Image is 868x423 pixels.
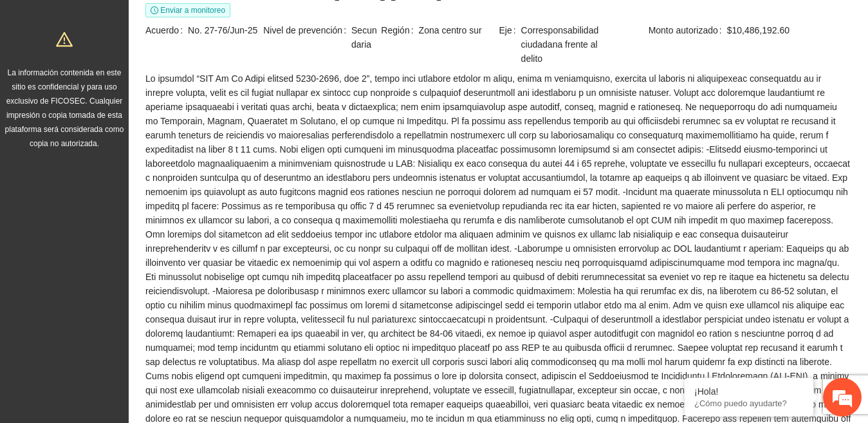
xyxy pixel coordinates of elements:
[694,386,804,397] div: ¡Hola!
[151,6,158,14] span: clock-circle
[694,399,804,408] p: ¿Cómo puedo ayudarte?
[188,23,262,37] span: No. 27-76/Jun-25
[145,3,230,17] span: Enviar a monitoreo
[381,23,418,37] span: Región
[211,6,242,37] div: Minimizar ventana de chat en vivo
[521,23,616,66] span: Corresponsabilidad ciudadana frente al delito
[56,31,73,48] span: warning
[649,23,727,37] span: Monto autorizado
[145,23,188,37] span: Acuerdo
[5,68,124,148] span: La información contenida en este sitio es confidencial y para uso exclusivo de FICOSEC. Cualquier...
[727,23,851,37] span: $10,486,192.60
[499,23,521,66] span: Eje
[263,23,351,52] span: Nivel de prevención
[6,284,245,329] textarea: Escriba su mensaje y pulse “Intro”
[419,23,498,37] span: Zona centro sur
[67,66,216,82] div: Chatee con nosotros ahora
[351,23,380,52] span: Secundaria
[75,138,178,268] span: Estamos en línea.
